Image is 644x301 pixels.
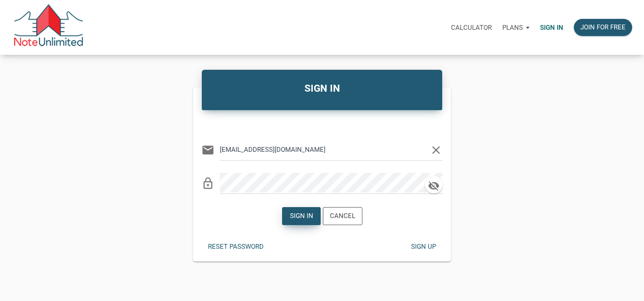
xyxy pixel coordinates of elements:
button: Join for free [574,19,632,36]
i: clear [429,143,443,157]
i: lock_outline [201,177,215,190]
button: Reset password [201,238,270,255]
div: Cancel [330,211,355,221]
a: Calculator [446,14,497,41]
div: Sign in [290,211,313,221]
a: Join for free [569,14,637,41]
p: Plans [502,24,523,32]
img: NoteUnlimited [13,4,84,50]
button: Sign up [404,238,443,255]
div: Join for free [580,22,626,32]
p: Sign in [540,24,563,32]
button: Sign in [282,207,321,225]
i: email [201,143,215,157]
p: Calculator [451,24,492,32]
a: Sign in [535,14,569,41]
div: Sign up [411,242,436,252]
input: Email [220,140,429,159]
a: Plans [497,14,535,41]
button: Cancel [323,207,362,225]
button: Plans [497,14,535,41]
div: Reset password [208,242,264,252]
h4: SIGN IN [208,81,436,96]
